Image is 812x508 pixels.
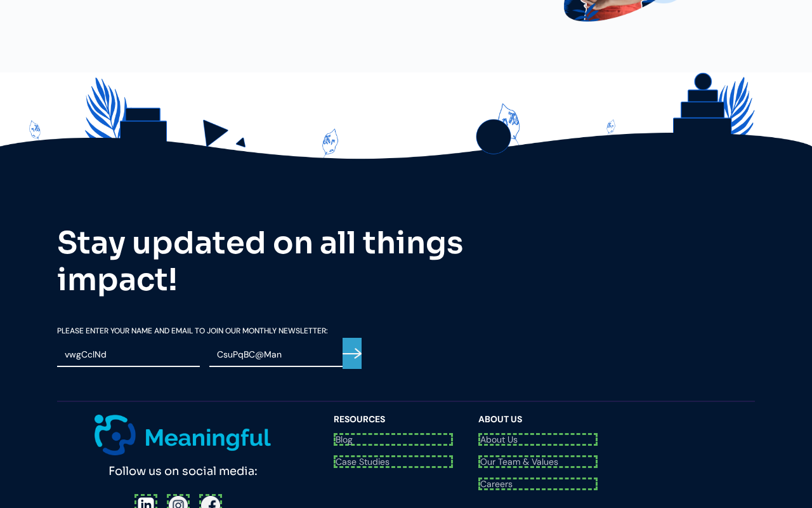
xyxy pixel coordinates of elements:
[334,415,453,424] div: resources
[334,455,453,468] a: Case Studies
[209,343,352,367] input: Email
[478,455,598,468] a: Our Team & Values
[334,433,453,446] a: Blog
[478,415,598,424] div: About Us
[57,327,362,372] form: Email Form
[478,433,598,446] a: About Us
[57,455,308,481] div: Follow us on social media:
[57,343,200,367] input: Name
[478,478,598,490] a: Careers
[57,327,362,335] label: Please Enter your Name and email To Join our Monthly Newsletter:
[343,338,362,369] input: Submit
[57,225,501,298] h2: Stay updated on all things impact!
